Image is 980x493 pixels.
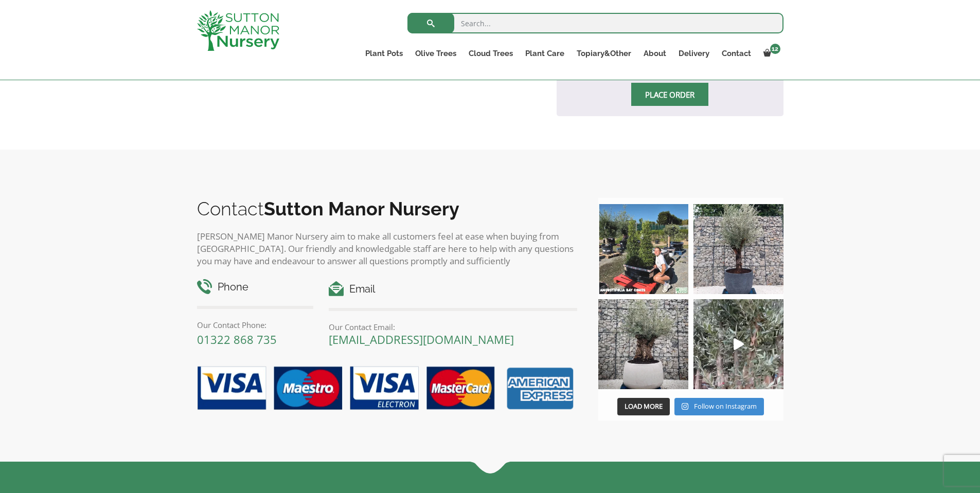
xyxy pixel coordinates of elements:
img: Check out this beauty we potted at our nursery today ❤️‍🔥 A huge, ancient gnarled Olive tree plan... [598,299,688,389]
button: Load More [617,398,670,415]
input: Search... [407,13,783,33]
p: [PERSON_NAME] Manor Nursery aim to make all customers feel at ease when buying from [GEOGRAPHIC_D... [197,230,578,267]
span: 12 [770,44,780,54]
svg: Instagram [682,403,688,410]
a: Olive Trees [409,46,462,61]
h4: Phone [197,279,314,295]
a: Instagram Follow on Instagram [674,398,763,415]
img: logo [197,10,279,51]
a: 12 [757,46,783,61]
a: Cloud Trees [462,46,519,61]
a: Play [693,299,783,389]
a: Plant Pots [359,46,409,61]
svg: Play [734,338,744,350]
a: About [637,46,672,61]
h2: Contact [197,198,578,220]
a: [EMAIL_ADDRESS][DOMAIN_NAME] [329,332,514,347]
span: Load More [625,401,663,411]
img: Our elegant & picturesque Angustifolia Cones are an exquisite addition to your Bay Tree collectio... [598,204,688,294]
p: Our Contact Phone: [197,319,314,331]
a: Plant Care [519,46,571,61]
span: Follow on Instagram [694,401,757,411]
a: Delivery [672,46,716,61]
img: payment-options.png [189,360,578,417]
h4: Email [329,281,577,297]
a: Contact [716,46,757,61]
b: Sutton Manor Nursery [264,198,459,220]
a: Topiary&Other [571,46,637,61]
a: 01322 868 735 [197,332,277,347]
p: Our Contact Email: [329,321,577,333]
img: A beautiful multi-stem Spanish Olive tree potted in our luxurious fibre clay pots 😍😍 [693,204,783,294]
input: Place order [631,83,708,106]
img: New arrivals Monday morning of beautiful olive trees 🤩🤩 The weather is beautiful this summer, gre... [693,299,783,389]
